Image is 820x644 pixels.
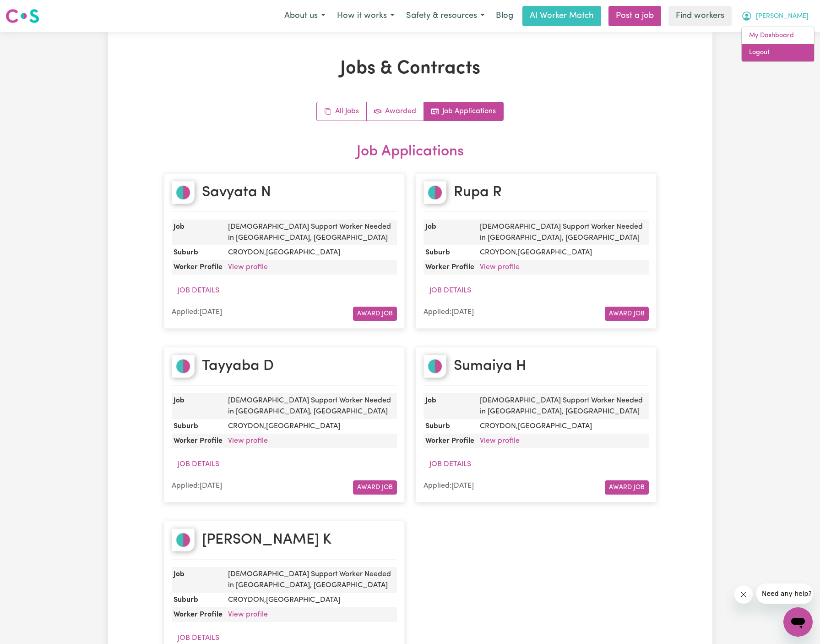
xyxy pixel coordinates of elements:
[224,567,397,593] dd: [DEMOGRAPHIC_DATA] Support Worker Needed in [GEOGRAPHIC_DATA], [GEOGRAPHIC_DATA]
[424,434,476,448] dt: Worker Profile
[454,184,502,201] h2: Rupa R
[424,181,446,204] img: Rupa
[172,181,195,204] img: Savyata
[202,358,274,375] h2: Tayyaba D
[424,482,474,490] span: Applied: [DATE]
[476,393,649,419] dd: [DEMOGRAPHIC_DATA] Support Worker Needed in [GEOGRAPHIC_DATA], [GEOGRAPHIC_DATA]
[5,8,39,24] img: Careseekers logo
[522,6,601,26] a: AI Worker Match
[202,184,271,201] h2: Savyata N
[668,6,732,26] a: Find workers
[424,308,474,316] span: Applied: [DATE]
[353,480,397,495] button: Award Job
[454,358,527,375] h2: Sumaiya H
[476,220,649,245] dd: [DEMOGRAPHIC_DATA] Support Worker Needed in [GEOGRAPHIC_DATA], [GEOGRAPHIC_DATA]
[756,11,809,22] span: [PERSON_NAME]
[172,607,224,622] dt: Worker Profile
[490,6,519,26] a: Blog
[224,419,397,434] dd: CROYDON , [GEOGRAPHIC_DATA]
[424,393,476,419] dt: Job
[172,220,224,245] dt: Job
[734,585,753,604] iframe: Close message
[424,260,476,275] dt: Worker Profile
[224,245,397,260] dd: CROYDON , [GEOGRAPHIC_DATA]
[476,245,649,260] dd: CROYDON , [GEOGRAPHIC_DATA]
[164,143,657,160] h2: Job Applications
[331,6,400,26] button: How it works
[172,393,224,419] dt: Job
[367,102,424,121] a: Active jobs
[172,355,195,378] img: Tayyaba
[424,419,476,434] dt: Suburb
[353,307,397,321] button: Award Job
[424,220,476,245] dt: Job
[172,434,224,448] dt: Worker Profile
[5,6,39,27] a: Careseekers logo
[278,6,331,26] button: About us
[742,27,814,44] a: My Dashboard
[228,264,268,271] a: View profile
[317,102,367,121] a: All jobs
[172,308,222,316] span: Applied: [DATE]
[172,567,224,593] dt: Job
[742,44,814,61] a: Logout
[476,419,649,434] dd: CROYDON , [GEOGRAPHIC_DATA]
[202,531,331,549] h2: [PERSON_NAME] K
[164,58,657,80] h1: Jobs & Contracts
[172,593,224,607] dt: Suburb
[228,437,268,445] a: View profile
[172,282,225,299] button: Job Details
[605,307,649,321] button: Award Job
[224,220,397,245] dd: [DEMOGRAPHIC_DATA] Support Worker Needed in [GEOGRAPHIC_DATA], [GEOGRAPHIC_DATA]
[172,456,225,473] button: Job Details
[480,264,520,271] a: View profile
[756,583,813,604] iframe: Message from company
[783,607,813,637] iframe: Button to launch messaging window
[224,593,397,607] dd: CROYDON , [GEOGRAPHIC_DATA]
[172,528,195,551] img: Damanpreet
[735,6,815,26] button: My Account
[605,480,649,495] button: Award Job
[172,245,224,260] dt: Suburb
[224,393,397,419] dd: [DEMOGRAPHIC_DATA] Support Worker Needed in [GEOGRAPHIC_DATA], [GEOGRAPHIC_DATA]
[424,282,477,299] button: Job Details
[400,6,490,26] button: Safety & resources
[480,437,520,445] a: View profile
[228,611,268,618] a: View profile
[424,102,503,121] a: Job applications
[424,456,477,473] button: Job Details
[424,355,446,378] img: Sumaiya
[172,260,224,275] dt: Worker Profile
[172,482,222,490] span: Applied: [DATE]
[424,245,476,260] dt: Suburb
[608,6,661,26] a: Post a job
[172,419,224,434] dt: Suburb
[741,27,815,62] div: My Account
